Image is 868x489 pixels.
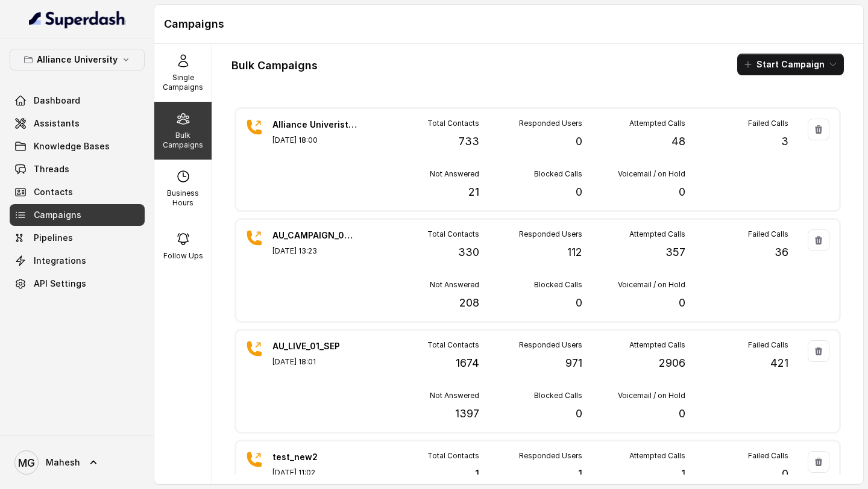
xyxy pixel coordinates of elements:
[519,119,582,128] p: Responded Users
[10,204,145,226] a: Campaigns
[681,466,685,482] p: 1
[34,255,86,267] span: Integrations
[576,405,582,422] p: 0
[567,244,582,261] p: 112
[618,169,685,179] p: Voicemail / on Hold
[519,229,582,239] p: Responded Users
[458,244,479,261] p: 330
[534,169,582,179] p: Blocked Calls
[272,119,357,131] p: Alliance Univeristy_Campaign_04_sep
[748,119,788,128] p: Failed Calls
[163,251,203,261] p: Follow Ups
[29,10,126,29] img: light.svg
[272,340,357,352] p: AU_LIVE_01_SEP
[659,355,685,372] p: 2906
[748,451,788,461] p: Failed Calls
[430,391,479,400] p: Not Answered
[534,280,582,290] p: Blocked Calls
[671,133,685,150] p: 48
[10,250,145,272] a: Integrations
[272,246,357,256] p: [DATE] 13:23
[159,131,207,150] p: Bulk Campaigns
[427,451,479,461] p: Total Contacts
[565,355,582,372] p: 971
[748,340,788,350] p: Failed Calls
[34,117,80,129] span: Assistants
[576,294,582,311] p: 0
[231,56,318,75] h1: Bulk Campaigns
[427,229,479,239] p: Total Contacts
[576,133,582,150] p: 0
[459,294,479,311] p: 208
[679,405,685,422] p: 0
[34,232,73,244] span: Pipelines
[10,158,145,180] a: Threads
[475,466,479,482] p: 1
[427,340,479,350] p: Total Contacts
[629,229,685,239] p: Attempted Calls
[272,357,357,367] p: [DATE] 18:01
[770,355,788,372] p: 421
[468,184,479,201] p: 21
[10,273,145,294] a: API Settings
[34,163,69,175] span: Threads
[159,73,207,92] p: Single Campaigns
[272,135,357,145] p: [DATE] 18:00
[782,466,788,482] p: 0
[455,405,479,422] p: 1397
[10,446,145,479] a: Mahesh
[629,451,685,461] p: Attempted Calls
[748,229,788,239] p: Failed Calls
[775,244,788,261] p: 36
[272,468,357,478] p: [DATE] 11:02
[519,451,582,461] p: Responded Users
[629,119,685,128] p: Attempted Calls
[679,184,685,201] p: 0
[34,95,80,107] span: Dashboard
[679,294,685,311] p: 0
[37,52,118,67] p: Alliance University
[578,466,582,482] p: 1
[456,355,479,372] p: 1674
[430,280,479,290] p: Not Answered
[46,456,80,469] span: Mahesh
[34,278,86,290] span: API Settings
[272,451,357,463] p: test_new2
[34,209,81,221] span: Campaigns
[34,186,73,198] span: Contacts
[576,184,582,201] p: 0
[10,227,145,249] a: Pipelines
[665,244,685,261] p: 357
[534,391,582,400] p: Blocked Calls
[781,133,788,150] p: 3
[18,456,35,469] text: MG
[430,169,479,179] p: Not Answered
[159,188,207,208] p: Business Hours
[10,90,145,111] a: Dashboard
[618,391,685,400] p: Voicemail / on Hold
[34,140,110,152] span: Knowledge Bases
[737,54,844,75] button: Start Campaign
[427,119,479,128] p: Total Contacts
[459,133,479,150] p: 733
[10,113,145,134] a: Assistants
[272,229,357,241] p: AU_CAMPAIGN_03_SEP_2025
[164,14,854,34] h1: Campaigns
[618,280,685,290] p: Voicemail / on Hold
[10,181,145,203] a: Contacts
[629,340,685,350] p: Attempted Calls
[10,135,145,157] a: Knowledge Bases
[519,340,582,350] p: Responded Users
[10,49,145,70] button: Alliance University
